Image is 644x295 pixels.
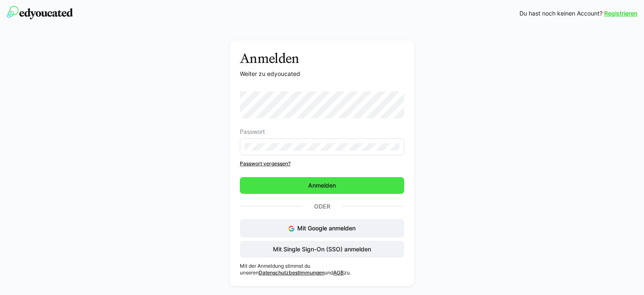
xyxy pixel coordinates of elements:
[7,6,73,19] img: edyoucated
[604,9,637,18] a: Registrieren
[240,177,404,194] button: Anmelden
[240,263,404,276] p: Mit der Anmeldung stimmst du unseren und zu.
[297,225,356,232] span: Mit Google anmelden
[259,269,325,276] a: Datenschutzbestimmungen
[240,160,404,167] a: Passwort vergessen?
[272,245,372,253] span: Mit Single Sign-On (SSO) anmelden
[240,50,404,66] h3: Anmelden
[240,219,404,238] button: Mit Google anmelden
[240,70,404,78] p: Weiter zu edyoucated
[333,269,344,276] a: AGB
[301,201,343,212] p: Oder
[307,181,337,190] span: Anmelden
[519,9,602,18] span: Du hast noch keinen Account?
[240,128,265,135] span: Passwort
[240,241,404,258] button: Mit Single Sign-On (SSO) anmelden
